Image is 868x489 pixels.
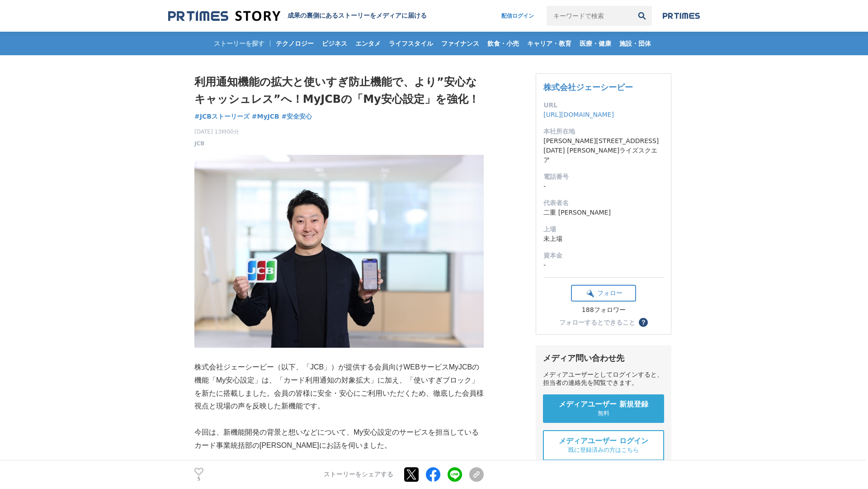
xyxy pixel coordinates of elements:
[194,112,250,121] a: #JCBストーリーズ
[639,318,648,327] button: ？
[194,155,484,348] img: thumbnail_9fc79d80-737b-11f0-a95f-61df31054317.jpg
[194,426,484,452] p: 今回は、新機能開発の背景と想いなどについて、My安心設定のサービスを担当しているカード事業統括部の[PERSON_NAME]にお話を伺いました。
[543,172,664,182] dt: 電話番号
[352,39,384,48] span: エンタメ
[543,101,664,110] dt: URL
[282,112,312,121] a: #安全安心
[194,73,484,108] h1: 利用通知機能の拡大と使いすぎ防止機能で、より”安心なキャッシュレス”へ！MyJCBの「My安心設定」を強化！
[543,198,664,208] dt: 代表者名
[543,225,664,234] dt: 上場
[576,39,615,48] span: 医療・健康
[438,39,483,48] span: ファイナンス
[547,6,632,26] input: キーワードで検索
[543,82,633,92] a: 株式会社ジェーシービー
[194,477,203,481] p: 5
[598,409,609,417] span: 無料
[168,10,427,22] a: 成果の裏側にあるストーリーをメディアに届ける 成果の裏側にあるストーリーをメディアに届ける
[318,32,351,55] a: ビジネス
[616,32,655,55] a: 施設・団体
[484,32,523,55] a: 飲食・小売
[543,260,664,270] dd: -
[559,400,648,409] span: メディアユーザー 新規登録
[640,319,646,326] span: ？
[492,6,543,26] a: 配信ログイン
[543,208,664,217] dd: 二重 [PERSON_NAME]
[272,39,317,48] span: テクノロジー
[543,251,664,260] dt: 資本金
[194,361,484,413] p: 株式会社ジェーシービー（以下、「JCB」）が提供する会員向けWEBサービスMyJCBの機能「My安心設定」は、「カード利用通知の対象拡大」に加え、「使いすぎブロック」を新たに搭載しました。会員の...
[194,139,204,148] a: JCB
[663,12,700,19] img: prtimes
[616,39,655,48] span: 施設・団体
[576,32,615,55] a: 医療・健康
[484,39,523,48] span: 飲食・小売
[252,112,279,120] span: #MyJCB
[543,430,664,460] a: メディアユーザー ログイン 既に登録済みの方はこちら
[543,111,614,118] a: [URL][DOMAIN_NAME]
[438,32,483,55] a: ファイナンス
[272,32,317,55] a: テクノロジー
[524,32,575,55] a: キャリア・教育
[543,371,664,387] div: メディアユーザーとしてログインすると、担当者の連絡先を閲覧できます。
[543,136,664,165] dd: [PERSON_NAME][STREET_ADDRESS][DATE] [PERSON_NAME]ライズスクエア
[543,234,664,244] dd: 未上場
[571,285,636,302] button: フォロー
[524,39,575,48] span: キャリア・教育
[571,306,636,314] div: 188フォロワー
[324,471,393,479] p: ストーリーをシェアする
[543,127,664,136] dt: 本社所在地
[559,436,648,446] span: メディアユーザー ログイン
[632,6,652,26] button: 検索
[282,112,312,120] span: #安全安心
[543,353,664,364] div: メディア問い合わせ先
[194,128,239,136] span: [DATE] 13時00分
[352,32,384,55] a: エンタメ
[559,319,635,326] div: フォローするとできること
[288,12,427,20] h2: 成果の裏側にあるストーリーをメディアに届ける
[252,112,279,121] a: #MyJCB
[385,32,437,55] a: ライフスタイル
[385,39,437,48] span: ライフスタイル
[543,394,664,423] a: メディアユーザー 新規登録 無料
[318,39,351,48] span: ビジネス
[194,112,250,120] span: #JCBストーリーズ
[543,182,664,191] dd: -
[168,10,280,22] img: 成果の裏側にあるストーリーをメディアに届ける
[568,446,639,454] span: 既に登録済みの方はこちら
